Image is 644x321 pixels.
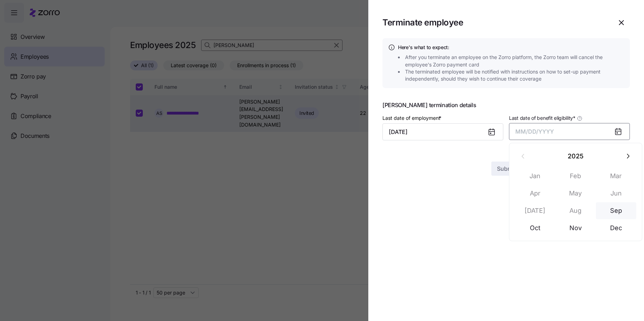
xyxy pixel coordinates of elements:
[509,143,598,150] span: Last date of benefit eligibility is required
[509,123,630,140] button: MM/DD/YYYY
[532,147,620,164] button: 2025
[515,220,555,237] button: Oct
[509,115,575,122] span: Last date of benefit eligibility *
[491,162,521,176] button: Submit
[596,220,636,237] button: Dec
[515,185,555,202] button: Apr
[515,168,555,185] button: Jan
[596,202,636,219] button: Sep
[596,185,636,202] button: Jun
[556,168,596,185] button: Feb
[556,185,596,202] button: May
[556,220,596,237] button: Nov
[596,168,636,185] button: Mar
[515,128,554,135] span: MM/DD/YYYY
[497,164,516,173] span: Submit
[382,123,503,140] input: MM/DD/YYYY
[405,68,626,83] span: The terminated employee will be notified with instructions on how to set-up payment independently...
[382,17,607,28] h1: Terminate employee
[398,44,624,51] h4: Here's what to expect:
[515,202,555,219] button: [DATE]
[382,102,630,108] span: [PERSON_NAME] termination details
[556,202,596,219] button: Aug
[382,114,443,122] label: Last date of employment
[405,54,626,68] span: After you terminate an employee on the Zorro platform, the Zorro team will cancel the employee's ...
